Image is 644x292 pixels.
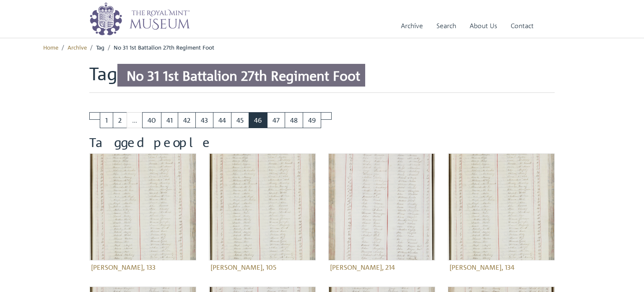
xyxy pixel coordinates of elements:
a: Goto page 47 [267,112,285,128]
a: Thompson, John, 134 [PERSON_NAME], 134 [448,153,555,274]
a: Temony, Francis, 133 [PERSON_NAME], 133 [89,153,196,274]
a: Archive [68,43,87,51]
h2: Tagged people [89,135,555,150]
a: Goto page 42 [178,112,196,128]
a: Goto page 40 [142,112,161,128]
span: Tag [96,43,104,51]
a: Tenor, James, 105 [PERSON_NAME], 105 [209,153,316,274]
a: Goto page 44 [213,112,231,128]
a: Goto page 2 [113,112,127,128]
a: Goto page 45 [231,112,249,128]
a: About Us [470,14,497,38]
a: Next page [321,112,332,120]
a: Previous page [89,112,100,120]
a: Archive [401,14,423,38]
span: No 31 1st Battalion 27th Regiment Foot [114,43,214,51]
a: Thompson, James, 214 [PERSON_NAME], 214 [328,153,435,274]
a: Goto page 43 [195,112,213,128]
img: Thompson, John, 134 [448,153,555,260]
a: Search [436,14,456,38]
img: Temony, Francis, 133 [89,153,196,260]
h1: Tag [89,63,555,92]
a: Goto page 41 [161,112,178,128]
span: No 31 1st Battalion 27th Regiment Foot [117,64,365,87]
span: Goto page 46 [249,112,267,128]
a: Contact [511,14,534,38]
a: Home [43,43,58,51]
nav: pagination [89,112,555,128]
img: Tenor, James, 105 [209,153,316,260]
img: logo_wide.png [89,2,190,36]
img: Thompson, James, 214 [328,153,435,260]
a: Goto page 49 [303,112,321,128]
a: Goto page 1 [100,112,113,128]
a: Goto page 48 [285,112,303,128]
